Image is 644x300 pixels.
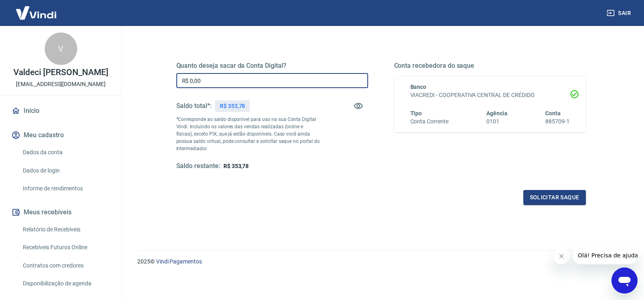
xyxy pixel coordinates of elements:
h5: Saldo restante: [176,162,220,171]
iframe: Fechar mensagem [553,248,570,264]
p: [EMAIL_ADDRESS][DOMAIN_NAME] [16,80,106,88]
h6: 885709-1 [545,117,570,126]
button: Meu cadastro [10,126,112,144]
a: Dados da conta [20,144,112,161]
a: Recebíveis Futuros Online [20,239,112,256]
button: Meus recebíveis [10,203,112,221]
button: Sair [605,6,634,21]
span: Banco [410,84,427,90]
p: *Corresponde ao saldo disponível para uso na sua Conta Digital Vindi. Incluindo os valores das ve... [176,116,320,152]
button: Solicitar saque [523,190,586,205]
span: R$ 353,78 [223,163,249,169]
p: Valdeci [PERSON_NAME] [13,68,108,77]
span: Agência [486,110,507,117]
a: Disponibilização de agenda [20,275,112,292]
h6: 0101 [486,117,507,126]
iframe: Mensagem da empresa [573,246,637,264]
a: Contratos com credores [20,257,112,274]
span: Olá! Precisa de ajuda? [5,6,68,12]
div: V [45,32,77,65]
h5: Saldo total*: [176,102,212,110]
iframe: Botão para abrir a janela de mensagens [611,268,637,294]
a: Início [10,102,112,120]
img: Vindi [10,0,63,25]
h6: Conta Corrente [410,117,449,126]
p: R$ 353,78 [220,102,245,110]
h6: VIACREDI - COOPERATIVA CENTRAL DE CRÉDIDO [410,91,570,99]
p: 2025 © [137,257,624,266]
a: Informe de rendimentos [20,180,112,197]
a: Relatório de Recebíveis [20,221,112,238]
a: Vindi Pagamentos [156,258,202,265]
a: Dados de login [20,162,112,179]
span: Conta [545,110,561,117]
h5: Conta recebedora do saque [394,62,586,70]
span: Tipo [410,110,422,117]
h5: Quanto deseja sacar da Conta Digital? [176,62,368,70]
